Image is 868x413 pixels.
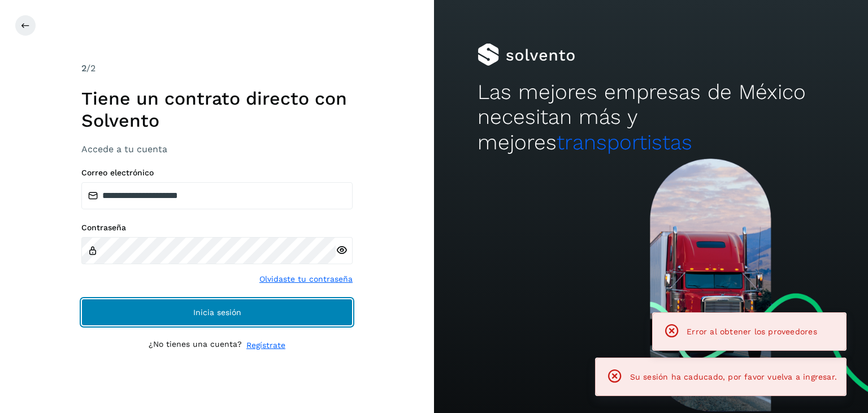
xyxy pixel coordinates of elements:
p: ¿No tienes una cuenta? [149,339,242,351]
h3: Accede a tu cuenta [81,144,353,154]
label: Correo electrónico [81,168,353,178]
a: Olvidaste tu contraseña [259,273,353,285]
div: /2 [81,62,353,75]
h1: Tiene un contrato directo con Solvento [81,88,353,131]
label: Contraseña [81,223,353,233]
span: Su sesión ha caducado, por favor vuelva a ingresar. [630,372,837,381]
span: 2 [81,63,86,74]
h2: Las mejores empresas de México necesitan más y mejores [478,80,824,155]
button: Inicia sesión [81,299,353,326]
span: Inicia sesión [193,308,241,316]
span: Error al obtener los proveedores [687,327,817,336]
span: transportistas [557,130,692,154]
a: Regístrate [246,339,285,351]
